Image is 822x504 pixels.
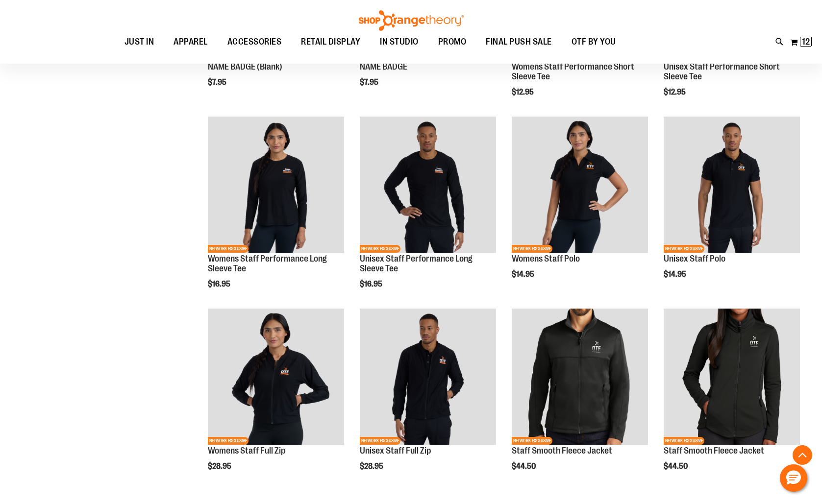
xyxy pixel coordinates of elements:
[355,112,501,313] div: product
[664,62,780,81] a: Unisex Staff Performance Short Sleeve Tee
[218,31,292,53] a: ACCESSORIES
[115,31,164,53] a: JUST IN
[507,112,653,303] div: product
[360,254,473,273] a: Unisex Staff Performance Long Sleeve Tee
[301,31,360,53] span: RETAIL DISPLAY
[360,280,384,288] span: $16.95
[208,62,282,72] a: NAME BADGE (Blank)
[512,245,552,253] span: NETWORK EXCLUSIVE
[208,117,344,254] a: Womens Staff Performance Long Sleeve TeeNETWORK EXCLUSIVE
[572,31,616,53] span: OTF BY YOU
[802,37,810,47] span: 12
[512,462,537,471] span: $44.50
[512,309,648,446] a: Product image for Smooth Fleece JacketNETWORK EXCLUSIVE
[360,117,496,254] a: Unisex Staff Performance Long Sleeve TeeNETWORK EXCLUSIVE
[360,117,496,253] img: Unisex Staff Performance Long Sleeve Tee
[360,309,496,446] a: Unisex Staff Full ZipNETWORK EXCLUSIVE
[664,117,800,254] a: Unisex Staff PoloNETWORK EXCLUSIVE
[380,31,419,53] span: IN STUDIO
[164,31,218,53] a: APPAREL
[562,31,626,53] a: OTF BY YOU
[664,117,800,253] img: Unisex Staff Polo
[664,309,800,446] a: Product image for Smooth Fleece JacketNETWORK EXCLUSIVE
[659,112,805,303] div: product
[208,309,344,446] a: Womens Staff Full ZipNETWORK EXCLUSIVE
[203,304,349,495] div: product
[360,62,407,72] a: NAME BADGE
[360,462,385,471] span: $28.95
[512,62,634,81] a: Womens Staff Performance Short Sleeve Tee
[360,446,431,456] a: Unisex Staff Full Zip
[476,31,562,53] a: FINAL PUSH SALE
[291,31,370,53] a: RETAIL DISPLAY
[360,78,380,87] span: $7.95
[664,437,704,445] span: NETWORK EXCLUSIVE
[357,10,465,31] img: Shop Orangetheory
[203,112,349,313] div: product
[512,254,580,264] a: Womens Staff Polo
[208,446,285,456] a: Womens Staff Full Zip
[208,254,327,273] a: Womens Staff Performance Long Sleeve Tee
[360,437,400,445] span: NETWORK EXCLUSIVE
[355,304,501,495] div: product
[512,437,552,445] span: NETWORK EXCLUSIVE
[512,309,648,445] img: Product image for Smooth Fleece Jacket
[360,245,400,253] span: NETWORK EXCLUSIVE
[486,31,552,53] span: FINAL PUSH SALE
[780,464,807,492] button: Hello, have a question? Let’s chat.
[174,31,208,53] span: APPAREL
[664,245,704,253] span: NETWORK EXCLUSIVE
[659,304,805,495] div: product
[664,446,764,456] a: Staff Smooth Fleece Jacket
[428,31,476,53] a: PROMO
[664,462,689,471] span: $44.50
[664,88,687,96] span: $12.95
[208,280,232,288] span: $16.95
[360,309,496,445] img: Unisex Staff Full Zip
[512,270,536,279] span: $14.95
[664,309,800,445] img: Product image for Smooth Fleece Jacket
[512,117,648,254] a: Womens Staff PoloNETWORK EXCLUSIVE
[664,254,725,264] a: Unisex Staff Polo
[208,437,249,445] span: NETWORK EXCLUSIVE
[512,446,612,456] a: Staff Smooth Fleece Jacket
[227,31,282,53] span: ACCESSORIES
[512,88,535,96] span: $12.95
[438,31,467,53] span: PROMO
[208,309,344,445] img: Womens Staff Full Zip
[208,462,233,471] span: $28.95
[125,31,154,53] span: JUST IN
[208,245,249,253] span: NETWORK EXCLUSIVE
[793,445,812,465] button: Back To Top
[208,117,344,253] img: Womens Staff Performance Long Sleeve Tee
[507,304,653,495] div: product
[208,78,228,87] span: $7.95
[512,117,648,253] img: Womens Staff Polo
[370,31,428,53] a: IN STUDIO
[664,270,688,279] span: $14.95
